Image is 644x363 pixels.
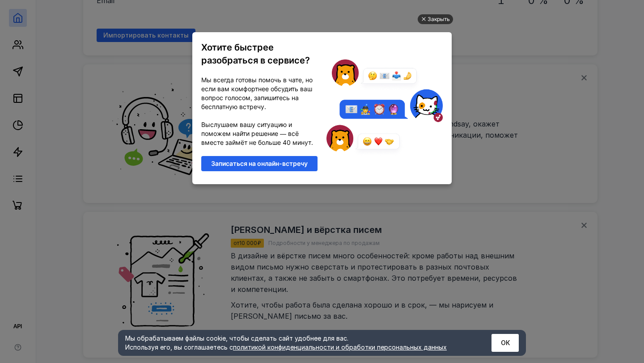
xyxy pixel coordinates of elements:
span: Хотите быстрее разобраться в сервисе? [201,42,310,66]
button: ОК [491,334,519,352]
a: Записаться на онлайн-встречу [201,156,318,171]
a: политикой конфиденциальности и обработки персональных данных [233,343,447,351]
p: Мы всегда готовы помочь в чате, но если вам комфортнее обсудить ваш вопрос голосом, запишитесь на... [201,76,318,111]
div: Мы обрабатываем файлы cookie, чтобы сделать сайт удобнее для вас. Используя его, вы соглашаетесь c [125,334,470,352]
div: Закрыть [428,14,450,24]
p: Выслушаем вашу ситуацию и поможем найти решение — всё вместе займёт не больше 40 минут. [201,120,318,147]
